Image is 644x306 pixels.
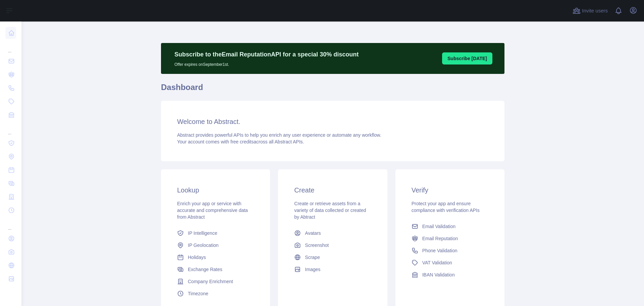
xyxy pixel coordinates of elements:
[422,247,458,254] span: Phone Validation
[5,40,16,54] div: ...
[305,266,320,273] span: Images
[422,271,455,278] span: IBAN Validation
[291,251,374,263] a: Scrape
[174,251,257,263] a: Holidays
[188,230,217,236] span: IP Intelligence
[177,185,254,195] h3: Lookup
[442,52,492,64] button: Subscribe [DATE]
[177,132,381,138] span: Abstract provides powerful APIs to help you enrich any user experience or automate any workflow.
[230,139,254,144] span: free credits
[409,257,491,269] a: VAT Validation
[188,254,206,261] span: Holidays
[174,227,257,239] a: IP Intelligence
[291,263,374,275] a: Images
[174,275,257,288] a: Company Enrichment
[294,201,366,220] span: Create or retrieve assets from a variety of data collected or created by Abtract
[188,266,222,273] span: Exchange Rates
[161,82,504,98] h1: Dashboard
[305,230,321,236] span: Avatars
[409,232,491,245] a: Email Reputation
[177,201,248,220] span: Enrich your app or service with accurate and comprehensive data from Abstract
[5,218,16,231] div: ...
[412,185,488,195] h3: Verify
[305,254,320,261] span: Scrape
[188,290,208,297] span: Timezone
[174,50,359,59] p: Subscribe to the Email Reputation API for a special 30 % discount
[571,5,609,16] button: Invite users
[305,242,329,249] span: Screenshot
[291,227,374,239] a: Avatars
[409,269,491,281] a: IBAN Validation
[582,7,608,15] span: Invite users
[174,239,257,251] a: IP Geolocation
[412,201,480,213] span: Protect your app and ensure compliance with verification APIs
[174,288,257,300] a: Timezone
[5,122,16,136] div: ...
[291,239,374,251] a: Screenshot
[294,185,371,195] h3: Create
[188,278,233,285] span: Company Enrichment
[422,235,458,242] span: Email Reputation
[422,259,452,266] span: VAT Validation
[422,223,455,230] span: Email Validation
[177,117,488,126] h3: Welcome to Abstract.
[409,245,491,257] a: Phone Validation
[174,59,359,67] p: Offer expires on September 1st.
[177,139,304,144] span: Your account comes with across all Abstract APIs.
[174,263,257,275] a: Exchange Rates
[409,220,491,232] a: Email Validation
[188,242,219,249] span: IP Geolocation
